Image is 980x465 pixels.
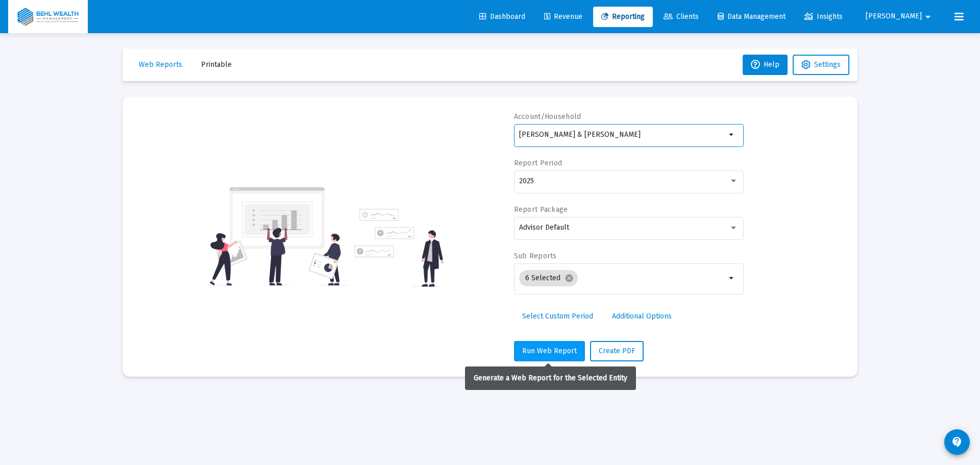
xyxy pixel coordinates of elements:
mat-icon: cancel [565,274,574,283]
label: Report Period [514,159,562,167]
span: Reporting [601,12,645,21]
span: [PERSON_NAME] [866,12,922,21]
img: reporting-alt [354,209,444,287]
img: reporting [208,186,348,287]
label: Sub Reports [514,252,557,260]
span: Web Reports [139,60,182,69]
span: Clients [664,12,699,21]
mat-chip: 6 Selected [519,270,578,286]
mat-icon: contact_support [951,436,963,448]
span: Run Web Report [522,347,577,355]
mat-icon: arrow_drop_down [726,272,738,284]
a: Revenue [536,7,591,27]
a: Data Management [709,7,794,27]
button: Help [743,55,788,75]
mat-chip-list: Selection [519,268,726,288]
span: Settings [814,60,841,69]
input: Search or select an account or household [519,131,726,139]
button: Run Web Report [514,341,585,361]
a: Reporting [593,7,653,27]
img: Dashboard [16,7,80,27]
span: Dashboard [479,12,525,21]
button: Printable [193,55,240,75]
label: Account/Household [514,112,581,121]
span: Create PDF [599,347,635,355]
mat-icon: arrow_drop_down [726,129,738,141]
span: Advisor Default [519,223,569,232]
a: Insights [796,7,851,27]
span: Select Custom Period [522,312,593,321]
span: Help [751,60,779,69]
button: [PERSON_NAME] [853,6,946,27]
span: Insights [804,12,843,21]
span: Additional Options [612,312,672,321]
span: 2025 [519,177,534,185]
button: Settings [793,55,849,75]
span: Printable [201,60,232,69]
label: Report Package [514,205,568,214]
mat-icon: arrow_drop_down [922,7,934,27]
button: Create PDF [590,341,644,361]
a: Clients [655,7,707,27]
span: Data Management [718,12,786,21]
a: Dashboard [471,7,533,27]
button: Web Reports [131,55,190,75]
span: Revenue [544,12,582,21]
